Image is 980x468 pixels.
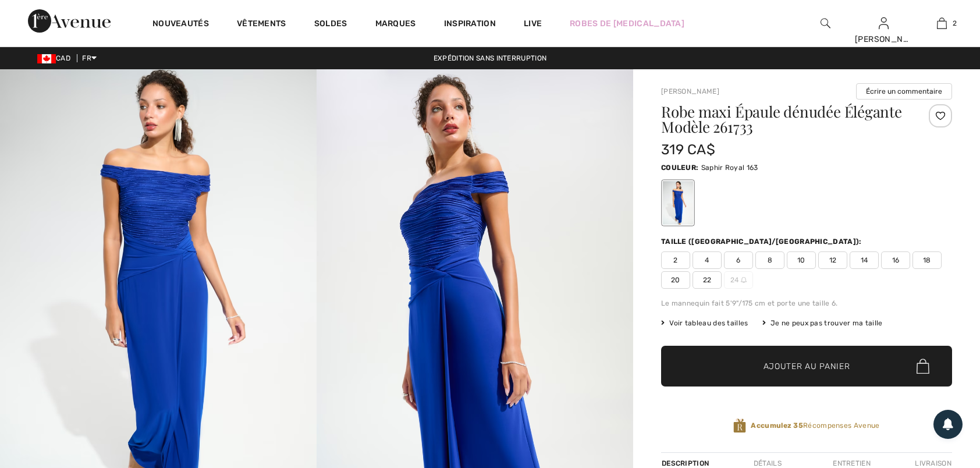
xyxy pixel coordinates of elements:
[37,54,56,63] img: Canadian Dollar
[661,87,719,95] a: [PERSON_NAME]
[733,418,746,434] img: Récompenses Avenue
[28,9,111,33] img: 1ère Avenue
[881,251,910,269] span: 16
[661,104,904,134] h1: Robe maxi Épaule dénudée Élégante Modèle 261733
[879,16,889,30] img: Mes infos
[661,164,698,172] span: Couleur:
[661,251,690,269] span: 2
[237,19,286,31] a: Vêtements
[663,181,693,225] div: Saphir Royal 163
[917,359,929,374] img: Bag.svg
[82,54,97,62] span: FR
[787,251,816,269] span: 10
[661,271,690,289] span: 20
[693,251,722,269] span: 4
[661,236,864,247] div: Taille ([GEOGRAPHIC_DATA]/[GEOGRAPHIC_DATA]):
[314,19,347,31] a: Soldes
[821,16,830,30] img: recherche
[818,251,847,269] span: 12
[444,19,496,31] span: Inspiration
[661,298,952,309] div: Le mannequin fait 5'9"/175 cm et porte une taille 6.
[570,17,684,30] a: Robes de [MEDICAL_DATA]
[953,18,957,29] span: 2
[661,346,952,387] button: Ajouter au panier
[762,318,883,328] div: Je ne peux pas trouver ma taille
[912,251,942,269] span: 18
[724,271,753,289] span: 24
[152,19,209,31] a: Nouveautés
[37,54,75,62] span: CAD
[751,421,803,430] strong: Accumulez 35
[661,318,748,328] span: Voir tableau des tailles
[724,251,753,269] span: 6
[693,271,722,289] span: 22
[937,16,947,30] img: Mon panier
[751,420,879,431] span: Récompenses Avenue
[755,251,784,269] span: 8
[856,83,952,100] button: Écrire un commentaire
[850,251,879,269] span: 14
[661,141,715,158] span: 319 CA$
[741,277,747,283] img: ring-m.svg
[701,164,758,172] span: Saphir Royal 163
[879,17,889,29] a: Se connecter
[913,16,970,30] a: 2
[524,17,542,30] a: Live
[375,19,416,31] a: Marques
[855,33,912,45] div: [PERSON_NAME]
[764,360,850,373] span: Ajouter au panier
